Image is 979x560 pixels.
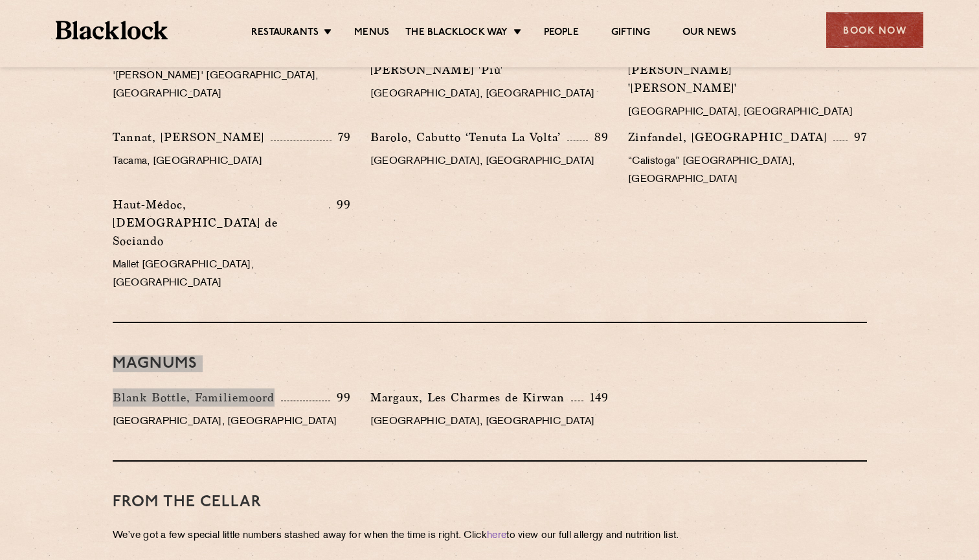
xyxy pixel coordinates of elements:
[583,389,609,406] p: 149
[332,129,351,146] p: 79
[251,27,319,41] a: Restaurants
[330,389,351,406] p: 99
[113,355,867,372] h3: Magnums
[113,494,867,511] h3: From the Cellar
[588,129,609,146] p: 89
[113,527,867,545] p: We’ve got a few special little numbers stashed away for when the time is right. Click to view our...
[113,256,351,293] p: Mallet [GEOGRAPHIC_DATA], [GEOGRAPHIC_DATA]
[826,12,923,48] div: Book Now
[113,67,351,104] p: '[PERSON_NAME]' [GEOGRAPHIC_DATA], [GEOGRAPHIC_DATA]
[370,128,567,146] p: Barolo, Cabutto ‘Tenuta La Volta’
[113,153,351,171] p: Tacama, [GEOGRAPHIC_DATA]
[56,21,168,39] img: BL_Textured_Logo-footer-cropped.svg
[848,129,867,146] p: 97
[682,27,736,41] a: Our News
[628,153,866,189] p: “Calistoga” [GEOGRAPHIC_DATA], [GEOGRAPHIC_DATA]
[628,43,847,97] p: Dolcetto [PERSON_NAME] , [PERSON_NAME] '[PERSON_NAME]'
[354,27,389,41] a: Menus
[113,413,351,431] p: [GEOGRAPHIC_DATA], [GEOGRAPHIC_DATA]
[370,388,571,407] p: Margaux, Les Charmes de Kirwan
[113,128,271,146] p: Tannat, [PERSON_NAME]
[628,128,833,146] p: Zinfandel, [GEOGRAPHIC_DATA]
[370,153,609,171] p: [GEOGRAPHIC_DATA], [GEOGRAPHIC_DATA]
[113,196,330,250] p: Haut-Médoc, [DEMOGRAPHIC_DATA] de Sociando
[611,27,650,41] a: Gifting
[330,196,351,213] p: 99
[370,85,609,104] p: [GEOGRAPHIC_DATA], [GEOGRAPHIC_DATA]
[113,388,281,407] p: Blank Bottle, Familiemoord
[370,413,609,431] p: [GEOGRAPHIC_DATA], [GEOGRAPHIC_DATA]
[405,27,508,41] a: The Blacklock Way
[628,104,866,122] p: [GEOGRAPHIC_DATA], [GEOGRAPHIC_DATA]
[544,27,579,41] a: People
[487,531,506,541] a: here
